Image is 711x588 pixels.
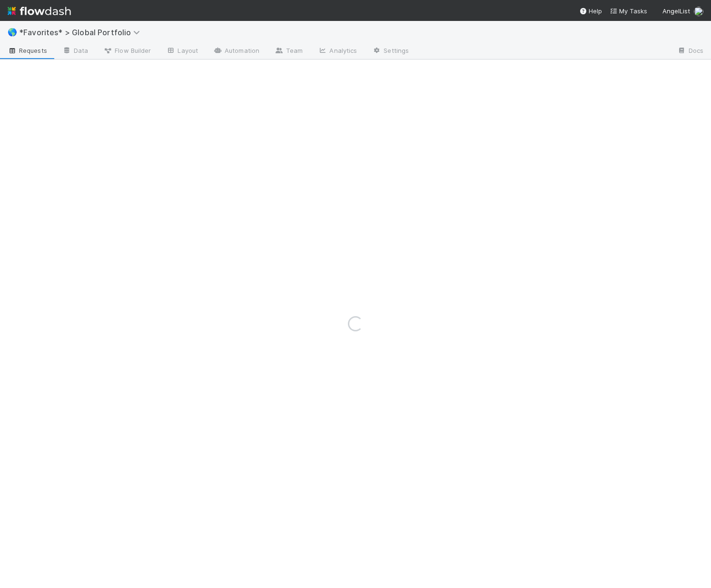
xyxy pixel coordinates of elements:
[310,44,365,59] a: Analytics
[8,3,71,19] img: logo-inverted-e16ddd16eac7371096b0.svg
[610,6,647,16] a: My Tasks
[694,7,703,16] img: avatar_5bf5c33b-3139-4939-a495-cbf9fc6ebf7e.png
[662,7,690,15] span: AngelList
[610,7,647,15] span: My Tasks
[8,46,47,55] span: Requests
[55,44,96,59] a: Data
[96,44,158,59] a: Flow Builder
[206,44,267,59] a: Automation
[670,44,711,59] a: Docs
[8,28,17,36] span: 🌎
[103,46,151,55] span: Flow Builder
[365,44,416,59] a: Settings
[158,44,206,59] a: Layout
[579,6,602,16] div: Help
[19,28,145,37] span: *Favorites* > Global Portfolio
[267,44,310,59] a: Team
